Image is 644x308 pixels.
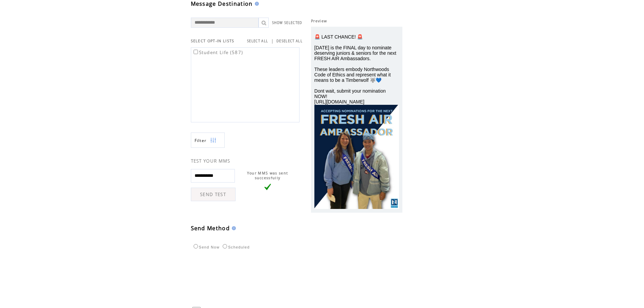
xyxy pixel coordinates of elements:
[195,138,207,143] span: Show filters
[191,133,225,148] a: Filter
[191,158,230,164] span: TEST YOUR MMS
[230,226,236,230] img: help.gif
[194,50,198,54] input: Student Life (587)
[192,49,243,55] label: Student Life (587)
[311,19,327,23] span: Preview
[272,21,303,25] a: SHOW SELECTED
[194,244,198,248] input: Send Now
[314,34,396,104] span: 🚨 LAST CHANCE! 🚨 [DATE] is the FINAL day to nominate deserving juniors & seniors for the next FRE...
[264,184,271,190] img: vLarge.png
[253,2,259,6] img: help.gif
[191,39,235,43] span: SELECT OPT-IN LISTS
[221,245,250,249] label: Scheduled
[210,133,216,148] img: filters.png
[271,38,274,44] span: |
[247,39,268,43] a: SELECT ALL
[247,171,288,180] span: Your MMS was sent successfully
[192,245,220,249] label: Send Now
[223,244,227,248] input: Scheduled
[191,224,230,232] span: Send Method
[191,188,236,201] a: SEND TEST
[276,39,303,43] a: DESELECT ALL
